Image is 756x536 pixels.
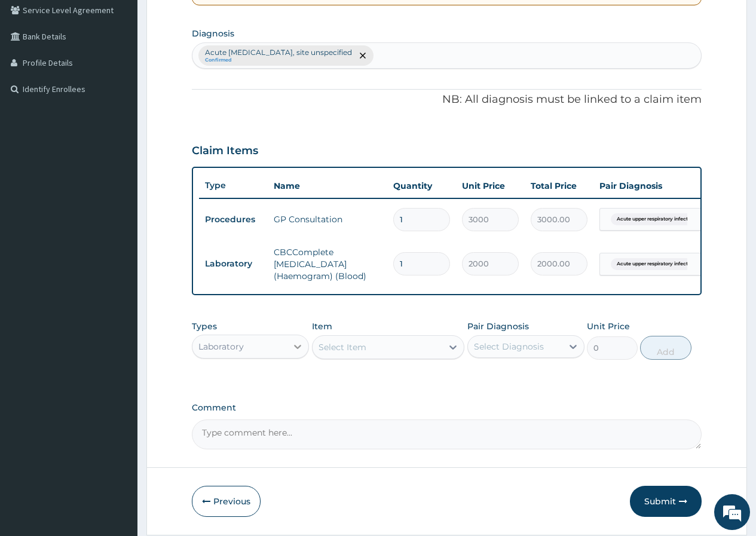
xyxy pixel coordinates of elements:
[69,151,165,271] span: We're online!
[268,240,387,288] td: CBCComplete [MEDICAL_DATA] (Haemogram) (Blood)
[192,92,702,108] p: NB: All diagnosis must be linked to a claim item
[192,403,702,413] label: Comment
[467,320,529,332] label: Pair Diagnosis
[611,213,697,225] span: Acute upper respiratory infect...
[630,486,702,517] button: Submit
[205,48,352,57] p: Acute [MEDICAL_DATA], site unspecified
[198,341,244,353] div: Laboratory
[593,174,725,198] th: Pair Diagnosis
[387,174,456,198] th: Quantity
[640,336,691,360] button: Add
[192,27,234,39] label: Diagnosis
[199,174,268,197] th: Type
[199,209,268,231] td: Procedures
[199,253,268,275] td: Laboratory
[268,174,387,198] th: Name
[474,341,544,353] div: Select Diagnosis
[22,60,48,90] img: d_794563401_company_1708531726252_794563401
[62,67,201,82] div: Chat with us now
[319,341,366,353] div: Select Item
[312,320,332,332] label: Item
[192,145,258,158] h3: Claim Items
[456,174,525,198] th: Unit Price
[611,258,697,270] span: Acute upper respiratory infect...
[587,320,630,332] label: Unit Price
[192,321,217,332] label: Types
[268,207,387,231] td: GP Consultation
[525,174,593,198] th: Total Price
[192,486,261,517] button: Previous
[6,326,228,368] textarea: Type your message and hit 'Enter'
[196,6,225,35] div: Minimize live chat window
[205,57,352,63] small: Confirmed
[357,50,368,61] span: remove selection option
